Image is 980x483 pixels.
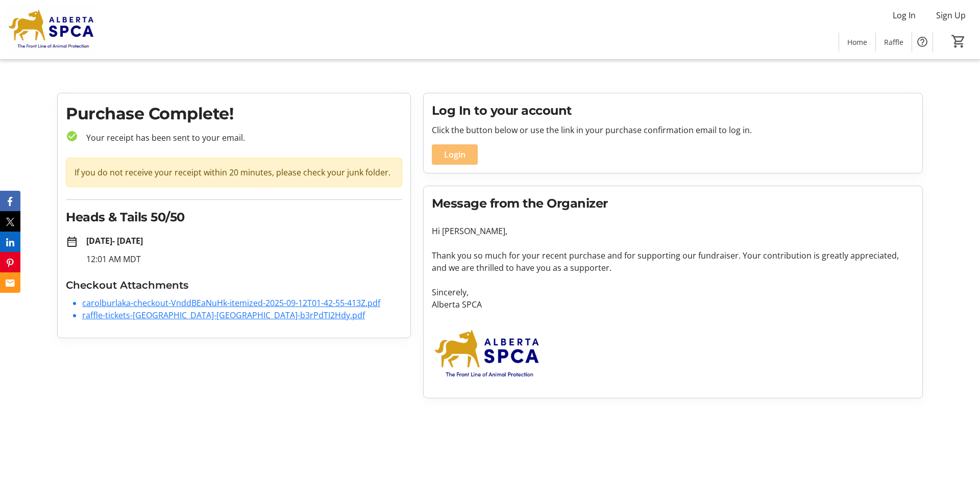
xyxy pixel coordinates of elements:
[78,132,402,144] p: Your receipt has been sent to your email.
[839,33,875,52] a: Home
[82,310,365,321] a: raffle-tickets-[GEOGRAPHIC_DATA]-[GEOGRAPHIC_DATA]-b3rPdTI2Hdy.pdf
[86,235,143,246] strong: [DATE] - [DATE]
[432,194,914,213] h2: Message from the Organizer
[444,148,465,161] span: Login
[432,249,914,274] p: Thank you so much for your recent purchase and for supporting our fundraiser. Your contribution i...
[432,286,914,298] p: Sincerely,
[432,323,543,386] img: Alberta SPCA logo
[82,297,380,309] a: carolburlaka-checkout-VnddBEaNuHk-itemized-2025-09-12T01-42-55-413Z.pdf
[432,124,914,136] p: Click the button below or use the link in your purchase confirmation email to log in.
[928,7,974,23] button: Sign Up
[6,4,97,55] img: Alberta SPCA's Logo
[66,101,402,126] h1: Purchase Complete!
[432,225,914,237] p: Hi [PERSON_NAME],
[66,236,78,248] mat-icon: date_range
[876,33,912,52] a: Raffle
[893,9,916,21] span: Log In
[66,130,78,142] mat-icon: check_circle
[432,298,914,311] p: Alberta SPCA
[66,208,402,226] h2: Heads & Tails 50/50
[432,101,914,120] h2: Log In to your account
[884,37,903,47] span: Raffle
[949,32,968,50] button: Cart
[66,158,402,187] div: If you do not receive your receipt within 20 minutes, please check your junk folder.
[912,32,933,52] button: Help
[86,253,402,265] p: 12:01 AM MDT
[936,9,966,21] span: Sign Up
[847,37,867,47] span: Home
[66,277,402,293] h3: Checkout Attachments
[432,144,478,165] button: Login
[885,7,924,23] button: Log In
